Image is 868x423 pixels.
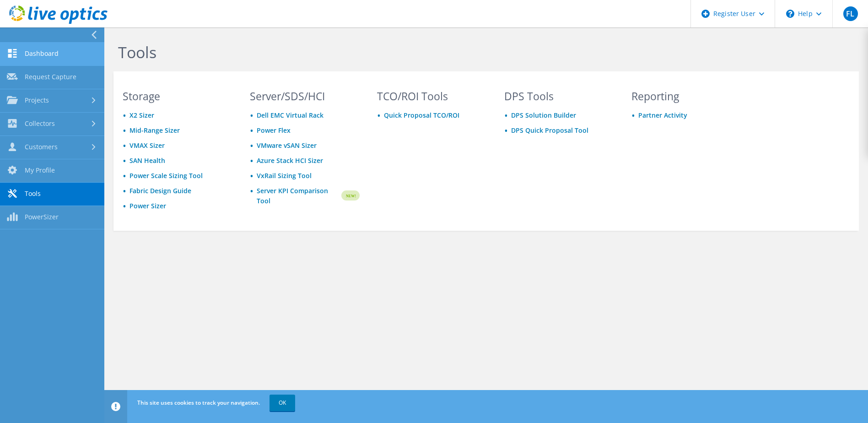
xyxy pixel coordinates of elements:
a: SAN Health [129,156,165,165]
a: DPS Quick Proposal Tool [511,126,588,135]
a: Mid-Range Sizer [129,126,180,135]
span: This site uses cookies to track your navigation. [137,399,260,407]
span: FL [843,6,858,21]
a: OK [270,395,295,411]
h3: Server/SDS/HCI [250,91,360,101]
a: Fabric Design Guide [129,186,191,195]
a: Azure Stack HCI Sizer [257,156,323,165]
a: Power Flex [257,126,291,135]
h1: Tools [118,43,736,62]
svg: \n [786,10,794,18]
h3: Reporting [631,91,741,101]
a: DPS Solution Builder [511,111,576,119]
a: VMAX Sizer [129,141,165,150]
img: new-badge.svg [340,185,360,206]
a: Power Scale Sizing Tool [129,171,203,180]
a: Quick Proposal TCO/ROI [384,111,459,119]
a: Dell EMC Virtual Rack [257,111,323,119]
h3: DPS Tools [504,91,614,101]
a: Power Sizer [129,201,166,210]
a: X2 Sizer [129,111,154,119]
a: VMware vSAN Sizer [257,141,317,150]
a: Partner Activity [638,111,687,119]
h3: Storage [123,91,232,101]
h3: TCO/ROI Tools [377,91,487,101]
a: Server KPI Comparison Tool [257,186,340,206]
a: VxRail Sizing Tool [257,171,312,180]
